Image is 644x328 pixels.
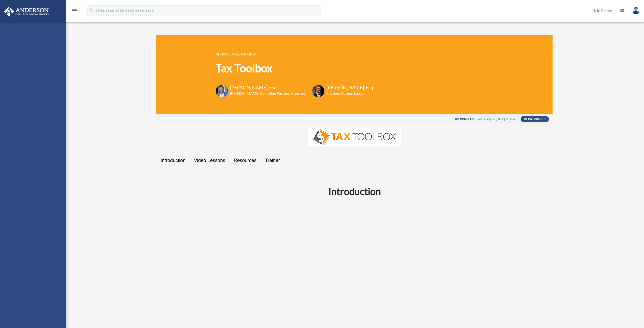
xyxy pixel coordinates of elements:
div: Last activity on [DATE] 11:50 am [477,118,517,121]
div: 0% Complete [455,118,475,121]
a: Video Lessons [190,153,230,168]
img: Anderson Advisors Platinum Portal [2,6,50,17]
a: Resources [230,153,261,168]
img: Toby-circle-head.png [216,85,228,97]
i: menu [72,7,78,14]
i: search [89,7,94,13]
a: Introduction [156,153,190,168]
h6: [PERSON_NAME] Founding Partner, Attorney [230,91,306,96]
p: > [216,51,374,57]
h2: Introduction [160,185,549,198]
h3: [PERSON_NAME], Esq. [327,84,374,91]
img: User Pic [632,7,640,14]
h3: [PERSON_NAME], Esq. [230,84,306,91]
h6: Speaker, Author, Lawyer [327,91,368,96]
h1: Tax Toolbox [216,60,374,76]
a: Trainer [261,153,284,168]
a: menu [72,9,78,14]
a: Tax Toolbox [234,52,256,56]
img: Scott-Estill-Headshot.png [312,85,324,97]
div: In Progress [521,116,549,122]
a: COURSES [216,52,231,56]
